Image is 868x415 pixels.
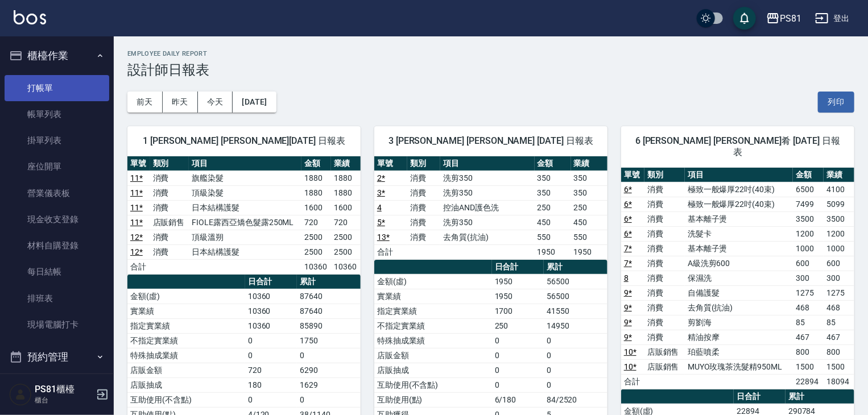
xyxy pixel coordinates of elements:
[150,230,189,244] td: 消費
[141,135,347,147] span: 1 [PERSON_NAME] [PERSON_NAME][DATE] 日報表
[374,348,492,363] td: 店販金額
[301,244,331,259] td: 2500
[824,241,854,256] td: 1000
[150,215,189,230] td: 店販銷售
[245,318,297,333] td: 10360
[621,168,644,182] th: 單號
[407,171,440,185] td: 消費
[824,271,854,285] td: 300
[685,271,793,285] td: 保濕洗
[5,233,109,259] a: 材料自購登錄
[440,230,534,244] td: 去角質(抗油)
[331,215,361,230] td: 720
[331,200,361,215] td: 1600
[150,244,189,259] td: 消費
[374,304,492,318] td: 指定實業績
[644,330,685,345] td: 消費
[492,392,544,407] td: 6/180
[793,374,824,389] td: 22894
[621,168,854,389] table: a dense table
[492,348,544,363] td: 0
[644,256,685,271] td: 消費
[793,241,824,256] td: 1000
[793,271,824,285] td: 300
[685,359,793,374] td: MUYO玫瑰茶洗髮精950ML
[492,260,544,275] th: 日合計
[793,182,824,197] td: 6500
[685,285,793,300] td: 自備護髮
[5,259,109,285] a: 每日結帳
[544,260,607,275] th: 累計
[245,333,297,348] td: 0
[793,168,824,182] th: 金額
[297,333,361,348] td: 1750
[685,211,793,226] td: 基本離子燙
[544,363,607,377] td: 0
[644,285,685,300] td: 消費
[824,168,854,182] th: 業績
[440,156,534,171] th: 項目
[644,300,685,315] td: 消費
[5,101,109,127] a: 帳單列表
[127,289,245,304] td: 金額(虛)
[189,156,301,171] th: 項目
[297,348,361,363] td: 0
[780,11,801,26] div: PS81
[374,392,492,407] td: 互助使用(點)
[733,7,756,30] button: save
[127,304,245,318] td: 實業績
[734,389,786,404] th: 日合計
[5,180,109,206] a: 營業儀表板
[440,215,534,230] td: 洗剪350
[571,200,607,215] td: 250
[571,185,607,200] td: 350
[331,244,361,259] td: 2500
[5,41,109,70] button: 櫃檯作業
[818,92,854,113] button: 列印
[544,274,607,289] td: 56500
[150,200,189,215] td: 消費
[189,200,301,215] td: 日本結構護髮
[374,244,407,259] td: 合計
[407,185,440,200] td: 消費
[245,377,297,392] td: 180
[5,127,109,153] a: 掛單列表
[824,359,854,374] td: 1500
[331,171,361,185] td: 1880
[301,230,331,244] td: 2500
[127,62,854,78] h3: 設計師日報表
[571,215,607,230] td: 450
[189,185,301,200] td: 頂級染髮
[374,274,492,289] td: 金額(虛)
[127,156,361,275] table: a dense table
[407,215,440,230] td: 消費
[635,135,841,158] span: 6 [PERSON_NAME] [PERSON_NAME]肴 [DATE] 日報表
[492,333,544,348] td: 0
[824,285,854,300] td: 1275
[824,374,854,389] td: 18094
[793,256,824,271] td: 600
[793,211,824,226] td: 3500
[198,92,233,113] button: 今天
[685,256,793,271] td: A級洗剪600
[685,168,793,182] th: 項目
[301,215,331,230] td: 720
[331,230,361,244] td: 2500
[9,383,32,406] img: Person
[644,197,685,211] td: 消費
[127,348,245,363] td: 特殊抽成業績
[5,153,109,180] a: 座位開單
[535,156,571,171] th: 金額
[127,333,245,348] td: 不指定實業績
[301,171,331,185] td: 1880
[127,92,163,113] button: 前天
[35,395,93,405] p: 櫃台
[544,333,607,348] td: 0
[440,171,534,185] td: 洗剪350
[824,315,854,330] td: 85
[440,185,534,200] td: 洗剪350
[374,289,492,304] td: 實業績
[571,156,607,171] th: 業績
[492,363,544,377] td: 0
[685,241,793,256] td: 基本離子燙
